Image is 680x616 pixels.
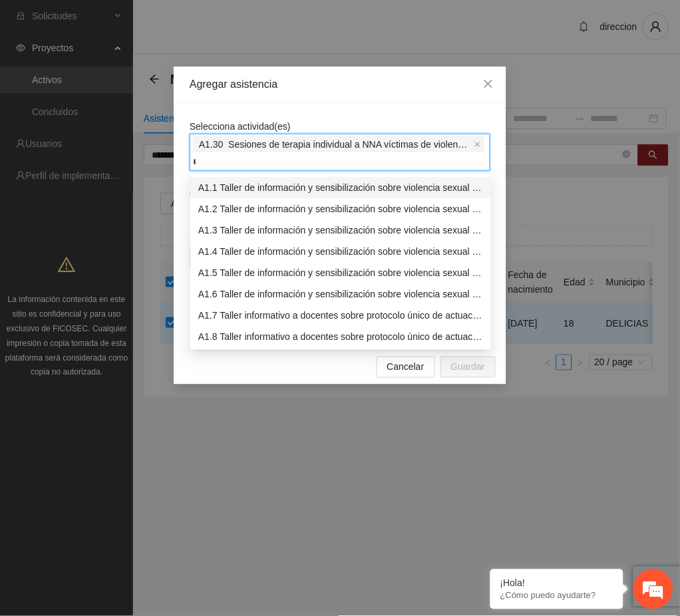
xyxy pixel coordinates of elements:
[483,78,494,89] span: close
[198,265,483,280] div: A1.5 Taller de información y sensibilización sobre violencia sexual infantil para referentes fami...
[198,287,483,301] div: A1.6 Taller de información y sensibilización sobre violencia sexual infantil para referentes fami...
[190,121,291,132] span: Selecciona actividad(es)
[470,67,506,102] button: Close
[199,137,472,152] span: A1.30 Sesiones de terapia individual a NNA víctimas de violencia sexual mediante terapia cognitiv...
[474,141,481,148] span: close
[387,360,425,375] span: Cancelar
[190,177,491,198] div: A1.1 Taller de información y sensibilización sobre violencia sexual infantil para referentes fami...
[69,68,224,85] div: Chatee con nosotros ahora
[198,223,483,237] div: A1.3 Taller de información y sensibilización sobre violencia sexual infantil para referentes fami...
[377,357,435,378] button: Cancelar
[190,241,491,262] div: A1.4 Taller de información y sensibilización sobre violencia sexual infantil para referentes fami...
[198,329,483,344] div: A1.8 Taller informativo a docentes sobre protocolo único de actuación en casos de violencia sexua...
[190,326,491,347] div: A1.8 Taller informativo a docentes sobre protocolo único de actuación en casos de violencia sexua...
[218,7,250,39] div: Minimizar ventana de chat en vivo
[198,244,483,259] div: A1.4 Taller de información y sensibilización sobre violencia sexual infantil para referentes fami...
[190,173,475,198] span: Hay actividades seleccionadas sin fechas calendarizadas. No podrás guardar hasta que se programen.
[190,77,490,92] div: Agregar asistencia
[190,262,491,283] div: A1.5 Taller de información y sensibilización sobre violencia sexual infantil para referentes fami...
[7,363,254,410] textarea: Escriba su mensaje y pulse “Intro”
[198,202,483,216] div: A1.2 Taller de información y sensibilización sobre violencia sexual infantil para referentes fami...
[198,180,483,195] div: A1.1 Taller de información y sensibilización sobre violencia sexual infantil para referentes fami...
[190,305,491,326] div: A1.7 Taller informativo a docentes sobre protocolo único de actuación en casos de violencia sexua...
[500,578,613,589] div: ¡Hola!
[500,591,613,601] p: ¿Cómo puedo ayudarte?
[193,136,484,152] span: A1.30 Sesiones de terapia individual a NNA víctimas de violencia sexual mediante terapia cognitiv...
[190,198,491,220] div: A1.2 Taller de información y sensibilización sobre violencia sexual infantil para referentes fami...
[190,220,491,241] div: A1.3 Taller de información y sensibilización sobre violencia sexual infantil para referentes fami...
[440,357,496,378] button: Guardar
[77,178,184,312] span: Estamos en línea.
[190,234,368,245] span: Si la fecha no está en la lista agrégala aquí
[198,308,483,323] div: A1.7 Taller informativo a docentes sobre protocolo único de actuación en casos de violencia sexua...
[190,283,491,305] div: A1.6 Taller de información y sensibilización sobre violencia sexual infantil para referentes fami...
